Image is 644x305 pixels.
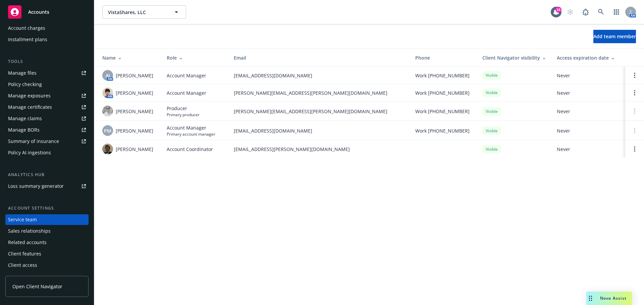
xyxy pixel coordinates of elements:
a: Sales relationships [5,226,89,236]
div: Client Navigator visibility [482,54,546,61]
span: [PERSON_NAME] [116,146,153,153]
span: Never [557,108,620,115]
div: Installment plans [8,34,47,45]
span: PM [104,127,111,134]
a: Switch app [610,5,623,19]
div: Service team [8,214,37,225]
div: Manage certificates [8,102,52,112]
span: [EMAIL_ADDRESS][PERSON_NAME][DOMAIN_NAME] [234,146,405,153]
span: Never [557,89,620,96]
div: Tools [5,58,89,65]
a: Search [594,5,608,19]
span: VistaShares, LLC [108,9,166,16]
div: Manage BORs [8,125,40,135]
a: Manage certificates [5,102,89,112]
span: Account Coordinator [167,146,213,153]
button: Nova Assist [586,292,632,305]
a: Open options [631,145,639,153]
span: Account Manager [167,124,215,131]
div: Manage exposures [8,90,51,101]
span: Never [557,127,620,134]
a: Related accounts [5,237,89,248]
div: Manage claims [8,113,42,124]
div: Sales relationships [8,226,51,236]
span: Work [PHONE_NUMBER] [415,72,470,79]
span: Open Client Navigator [12,283,62,290]
span: Never [557,146,620,153]
div: Visible [482,145,501,153]
a: Accounts [5,3,89,21]
a: Manage claims [5,113,89,124]
div: Drag to move [586,292,595,305]
div: Account settings [5,205,89,212]
span: Primary producer [167,112,200,118]
div: Visible [482,88,501,97]
div: Client features [8,248,41,259]
span: Nova Assist [600,295,627,301]
button: VistaShares, LLC [102,5,186,19]
span: [PERSON_NAME][EMAIL_ADDRESS][PERSON_NAME][DOMAIN_NAME] [234,89,405,96]
button: Add team member [593,30,636,43]
span: Work [PHONE_NUMBER] [415,108,470,115]
div: Phone [415,54,472,61]
span: Account Manager [167,89,206,96]
a: Start snowing [563,5,577,19]
span: Never [557,72,620,79]
div: Visible [482,127,501,135]
span: Work [PHONE_NUMBER] [415,89,470,96]
div: 16 [555,7,561,13]
a: Manage BORs [5,125,89,135]
div: Policy AI ingestions [8,147,51,158]
div: Access expiration date [557,54,620,61]
span: AJ [106,72,110,79]
a: Loss summary generator [5,181,89,192]
div: Role [167,54,223,61]
span: Work [PHONE_NUMBER] [415,127,470,134]
img: photo [102,144,113,154]
div: Visible [482,107,501,116]
span: Add team member [593,33,636,40]
div: Email [234,54,405,61]
div: Summary of insurance [8,136,59,147]
div: Analytics hub [5,171,89,178]
div: Visible [482,71,501,79]
span: Producer [167,105,200,112]
div: Name [102,54,156,61]
div: Loss summary generator [8,181,64,192]
span: [PERSON_NAME] [116,127,153,134]
span: Primary account manager [167,131,215,137]
span: [PERSON_NAME][EMAIL_ADDRESS][PERSON_NAME][DOMAIN_NAME] [234,108,405,115]
span: [PERSON_NAME] [116,108,153,115]
a: Report a Bug [579,5,592,19]
div: Manage files [8,68,37,78]
span: Account Manager [167,72,206,79]
a: Manage files [5,68,89,78]
span: [PERSON_NAME] [116,89,153,96]
img: photo [102,87,113,98]
div: Related accounts [8,237,47,248]
img: photo [102,106,113,117]
a: Policy checking [5,79,89,90]
div: Account charges [8,23,45,33]
a: Account charges [5,23,89,33]
div: Client access [8,260,37,271]
a: Installment plans [5,34,89,45]
span: [EMAIL_ADDRESS][DOMAIN_NAME] [234,127,405,134]
a: Summary of insurance [5,136,89,147]
a: Manage exposures [5,90,89,101]
a: Policy AI ingestions [5,147,89,158]
a: Open options [631,71,639,79]
span: [PERSON_NAME] [116,72,153,79]
span: [EMAIL_ADDRESS][DOMAIN_NAME] [234,72,405,79]
span: Accounts [28,9,49,15]
a: Client access [5,260,89,271]
a: Service team [5,214,89,225]
div: Policy checking [8,79,42,90]
a: Client features [5,248,89,259]
a: Open options [631,89,639,97]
